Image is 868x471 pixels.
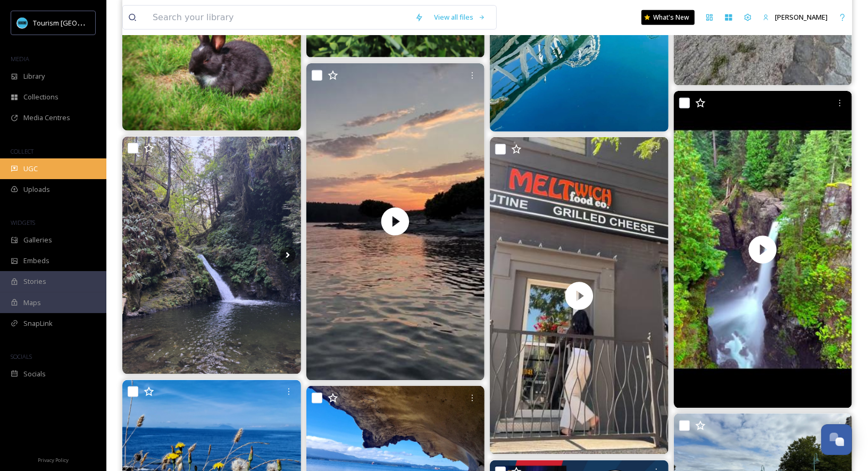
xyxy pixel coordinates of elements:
span: SnapLink [23,318,53,329]
span: WIDGETS [11,218,35,226]
a: What's New [641,10,695,25]
video: This is why I choose to live where I live. Where else can you get your kayak in the water in less... [306,63,485,381]
span: COLLECT [11,147,34,155]
span: [PERSON_NAME] [775,12,828,22]
span: UGC [23,164,38,174]
span: MEDIA [11,55,29,63]
a: [PERSON_NAME] [757,7,833,28]
span: Library [23,71,45,81]
img: thumbnail [306,63,485,381]
a: Privacy Policy [38,453,69,466]
button: Open Chat [821,424,852,455]
span: Media Centres [23,113,70,123]
img: thumbnail [673,91,852,408]
img: Kapoy na gala | Victoria | Nanaimo | Tofino #bdaymonthfun #vancouverisland2025 #naturecaptures #m... [122,137,301,374]
span: Privacy Policy [38,457,69,464]
span: SOCIALS [11,352,32,360]
span: Uploads [23,184,50,195]
span: Tourism [GEOGRAPHIC_DATA] [33,18,128,28]
span: Stories [23,276,46,287]
video: The power of the waterfall is so inspiring🤩 #vancouverisland #canadalife #beautifulbc #chmeliki🐝 ... [673,91,852,408]
span: Embeds [23,256,49,266]
span: Galleries [23,235,52,245]
span: Maps [23,298,41,308]
img: thumbnail [490,137,669,455]
input: Search your library [147,6,410,29]
img: tourism_nanaimo_logo.jpeg [17,18,28,28]
a: View all files [429,7,491,28]
span: Collections [23,92,59,102]
span: Socials [23,369,46,379]
video: Quick lunch break.... Cheesy, Saucy & Dreamy. Curing my comfort food cravings one bite at a time!... [490,137,669,455]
